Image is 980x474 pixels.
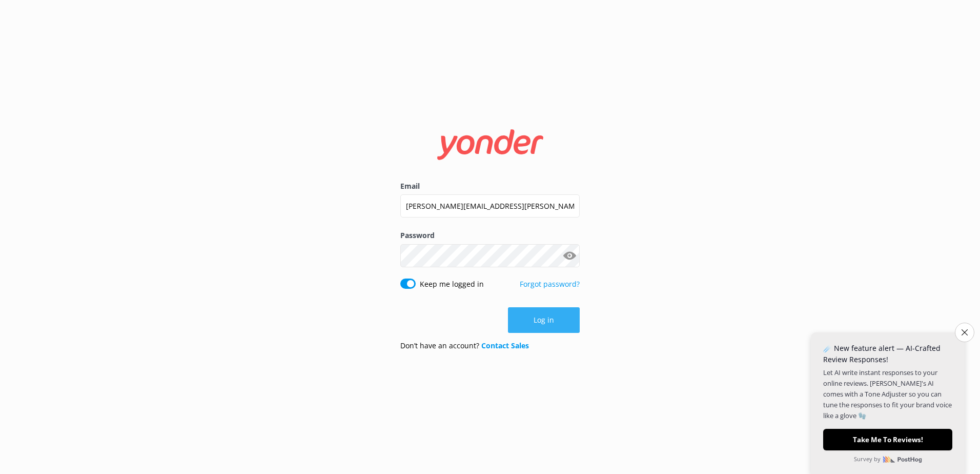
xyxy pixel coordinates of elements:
[400,340,529,351] p: Don’t have an account?
[420,279,484,290] label: Keep me logged in
[400,181,580,192] label: Email
[559,245,580,266] button: Show password
[400,194,580,218] input: user@emailaddress.com
[520,279,580,289] a: Forgot password?
[481,341,529,350] a: Contact Sales
[508,307,580,333] button: Log in
[400,230,580,241] label: Password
